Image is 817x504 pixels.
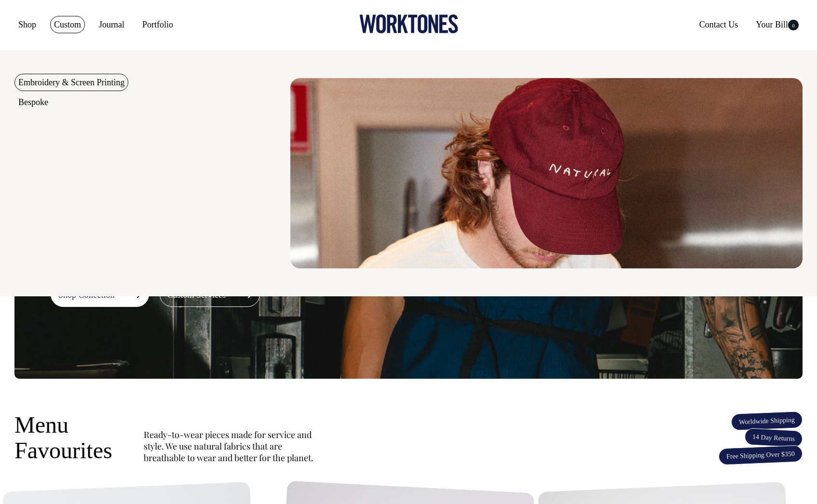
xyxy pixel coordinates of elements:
span: 0 [788,20,799,30]
a: Shop [14,16,40,33]
a: Journal [95,16,128,33]
a: Contact Us [695,16,742,33]
a: Your Bill0 [752,16,803,33]
a: Custom [50,16,85,33]
a: Portfolio [138,16,177,33]
h3: Menu Favourites [14,412,121,464]
span: Free Shipping Over $350 [718,445,803,465]
span: Worldwide Shipping [731,411,803,431]
a: Embroidery & Screen Printing [14,74,128,91]
span: 14 Day Returns [744,428,803,448]
a: Bespoke [14,93,52,111]
p: Ready-to-wear pieces made for service and style. We use natural fabrics that are breathable to we... [144,429,317,464]
img: embroidery & Screen Printing [290,78,803,269]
